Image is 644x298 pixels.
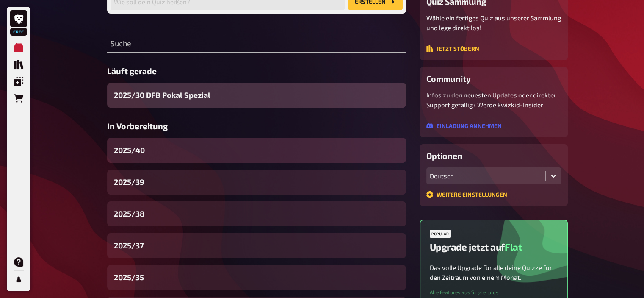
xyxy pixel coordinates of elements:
[107,265,406,290] a: 2025/35
[107,201,406,226] a: 2025/38
[11,29,26,34] span: Free
[426,74,561,84] h3: Community
[107,36,406,53] input: Suche
[426,123,502,129] button: Einladung annehmen
[426,192,507,199] a: Weitere Einstellungen
[114,208,144,220] span: 2025/38
[114,89,210,101] span: 2025/30 DFB Pokal Spezial
[426,46,479,53] a: Jetzt stöbern
[114,272,144,283] span: 2025/35
[430,289,500,296] small: Alle Features aus Single, plus :
[430,230,451,238] div: Popular
[430,241,522,253] h2: Upgrade jetzt auf
[107,233,406,258] a: 2025/37
[430,172,542,180] div: Deutsch
[426,123,502,131] a: Einladung annehmen
[107,66,406,76] h3: Läuft gerade
[107,170,406,195] a: 2025/39
[426,45,479,52] button: Jetzt stöbern
[114,240,144,251] span: 2025/37
[107,121,406,131] h3: In Vorbereitung
[426,90,561,109] p: Infos zu den neuesten Updates oder direkter Support gefällig? Werde kwizkid-Insider!
[426,13,561,32] p: Wähle ein fertiges Quiz aus unserer Sammlung und lege direkt los!
[114,176,144,188] span: 2025/39
[114,145,145,156] span: 2025/40
[426,191,507,198] button: Weitere Einstellungen
[505,241,522,253] span: Flat
[430,263,558,282] p: Das volle Upgrade für alle deine Quizze für den Zeitraum von einem Monat.
[107,83,406,108] a: 2025/30 DFB Pokal Spezial
[426,151,561,161] h3: Optionen
[107,138,406,163] a: 2025/40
